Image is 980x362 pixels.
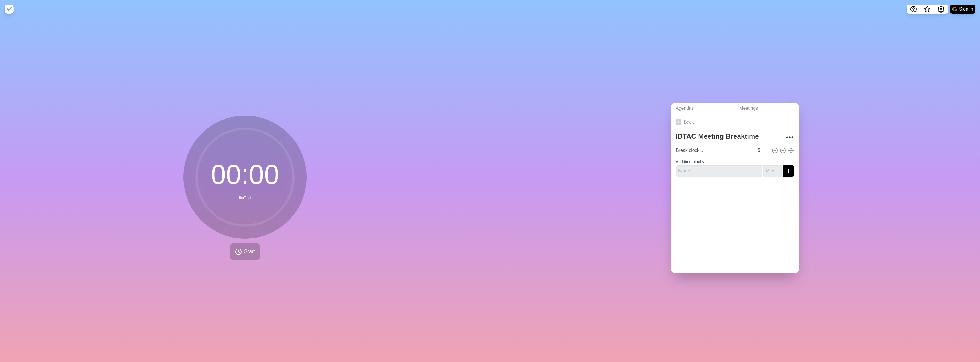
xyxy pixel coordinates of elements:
span: Start [244,248,255,255]
a: Agendas [671,103,735,114]
button: Sign in [950,5,975,14]
button: More [784,132,795,143]
a: Meetings [735,103,799,114]
input: Name [673,145,754,156]
button: What’s new [920,5,934,14]
img: google logo [952,7,957,11]
button: Help [907,5,920,14]
input: Mins [763,165,782,177]
img: timeblocks logo [5,5,14,14]
a: Back [671,114,799,130]
input: Name [676,165,762,177]
button: Settings [934,5,948,14]
input: Mins [756,145,769,156]
label: Add time blocks [676,159,704,164]
button: Start [230,243,260,260]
